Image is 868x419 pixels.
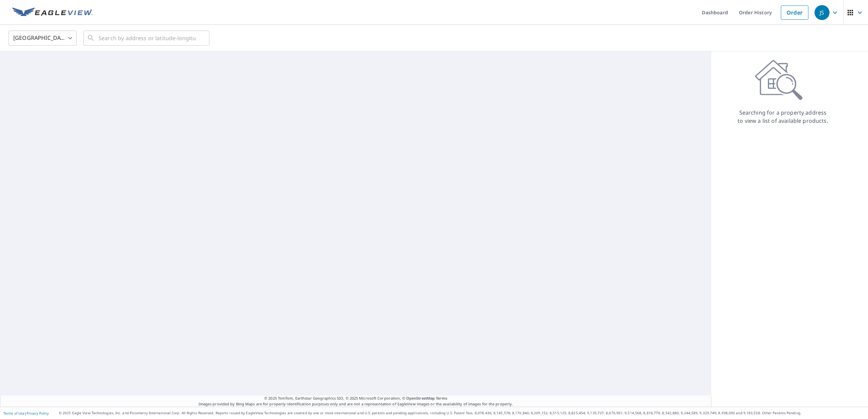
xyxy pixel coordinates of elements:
[815,5,830,20] div: JS
[406,396,435,401] a: OpenStreetMap
[3,411,49,415] p: |
[737,108,828,125] p: Searching for a property address to view a list of available products.
[9,29,77,48] div: [GEOGRAPHIC_DATA]
[264,396,447,401] span: © 2025 TomTom, Earthstar Geographics SIO, © 2025 Microsoft Corporation, ©
[98,29,195,48] input: Search by address or latitude-longitude
[3,411,25,416] a: Terms of Use
[12,7,93,18] img: EV Logo
[27,411,49,416] a: Privacy Policy
[436,396,447,401] a: Terms
[781,5,808,20] a: Order
[59,410,865,416] p: © 2025 Eagle View Technologies, Inc. and Pictometry International Corp. All Rights Reserved. Repo...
